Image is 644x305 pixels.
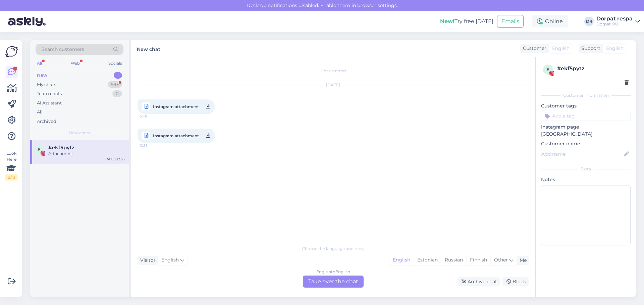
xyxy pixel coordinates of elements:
[303,276,364,288] div: Take over the chat
[140,141,165,150] span: 12:53
[532,15,568,27] div: Online
[138,82,529,88] div: [DATE]
[42,46,84,53] span: Search customers
[414,255,441,265] div: Estonian
[541,92,631,98] div: Customer information
[596,16,633,21] div: Dorpat respa
[517,257,527,264] div: Me
[138,68,529,74] div: Chat started
[37,109,43,116] div: All
[153,102,199,111] span: Instagram attachment
[541,111,631,121] input: Add a tag
[37,81,56,88] div: My chats
[458,277,500,286] div: Archive chat
[541,150,623,158] input: Add name
[541,176,631,183] p: Notes
[107,59,123,68] div: Socials
[606,45,624,52] span: English
[520,45,546,52] div: Customer
[137,44,160,53] label: New chat
[69,59,81,68] div: Web
[37,118,56,125] div: Archived
[69,130,90,136] span: New chats
[108,81,122,88] div: 99+
[37,72,47,79] div: New
[596,21,633,27] div: Dorpat OÜ
[497,15,524,28] button: Emails
[138,257,156,264] div: Visitor
[316,269,350,275] div: English to English
[153,132,199,140] span: Instagram attachment
[541,166,631,172] div: Extra
[161,256,179,264] span: English
[48,145,74,151] span: #ekf5pytz
[441,255,466,265] div: Russian
[138,99,215,114] a: Instagram attachment0:45
[440,17,494,25] div: Try free [DATE]:
[140,112,165,121] span: 0:45
[552,45,570,52] span: English
[547,67,549,72] span: e
[104,157,125,162] div: [DATE] 12:53
[5,174,17,180] div: 2 / 3
[541,124,631,131] p: Instagram page
[114,72,122,79] div: 1
[5,45,18,58] img: Askly Logo
[541,131,631,138] p: [GEOGRAPHIC_DATA]
[440,18,454,24] b: New!
[557,65,629,73] div: # ekf5pytz
[541,140,631,147] p: Customer name
[112,90,122,97] div: 0
[36,59,43,68] div: All
[138,129,215,143] a: Instagram attachment12:53
[584,17,594,26] div: DR
[5,150,17,180] div: Look Here
[502,277,529,286] div: Block
[37,90,62,97] div: Team chats
[389,255,414,265] div: English
[48,151,125,157] div: Attachment
[494,257,508,263] span: Other
[596,16,640,27] a: Dorpat respaDorpat OÜ
[541,102,631,109] p: Customer tags
[38,147,41,152] span: e
[37,100,62,106] div: AI Assistant
[138,246,529,252] div: Choose the language and reply
[579,45,600,52] div: Support
[466,255,490,265] div: Finnish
